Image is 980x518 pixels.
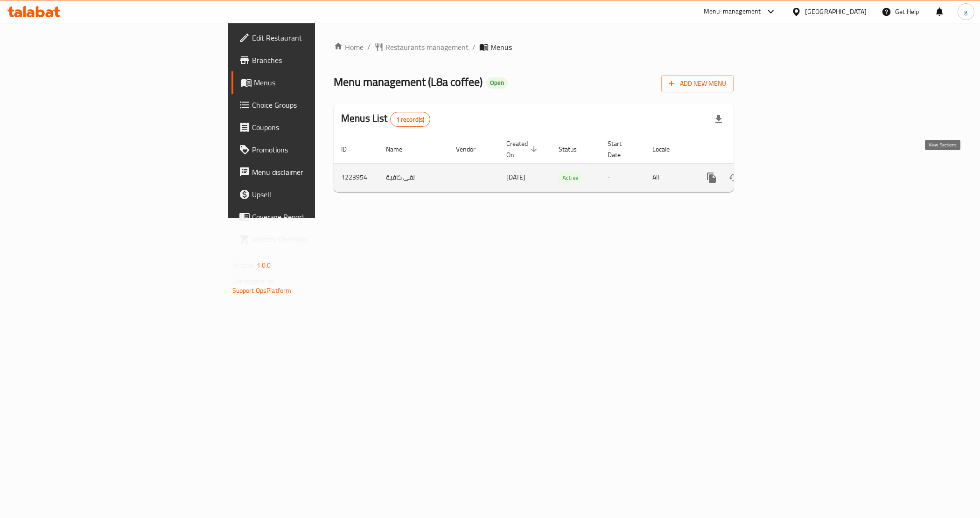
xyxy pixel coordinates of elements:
[506,138,540,160] span: Created On
[669,78,726,90] span: Add New Menu
[704,6,761,17] div: Menu-management
[231,94,392,116] a: Choice Groups
[600,163,645,192] td: -
[252,211,384,222] span: Coverage Report
[805,7,867,17] div: [GEOGRAPHIC_DATA]
[231,228,392,250] a: Grocery Checklist
[608,138,634,160] span: Start Date
[232,259,255,271] span: Version:
[231,116,392,138] a: Coupons
[559,173,582,183] span: Active
[456,144,488,155] span: Vendor
[334,71,483,92] span: Menu management ( L8a coffee )
[486,79,508,87] span: Open
[232,275,275,287] span: Get support on:
[645,163,693,192] td: All
[707,108,730,131] div: Export file
[693,135,798,164] th: Actions
[386,144,414,155] span: Name
[472,41,476,53] li: /
[232,284,292,297] a: Support.OpsPlatform
[231,27,392,49] a: Edit Restaurant
[252,32,384,43] span: Edit Restaurant
[652,144,682,155] span: Locale
[490,41,512,53] span: Menus
[252,166,384,178] span: Menu disclaimer
[661,75,734,92] button: Add New Menu
[334,135,798,192] table: enhanced table
[254,77,384,88] span: Menus
[252,189,384,200] span: Upsell
[231,138,392,161] a: Promotions
[231,206,392,228] a: Coverage Report
[252,122,384,133] span: Coupons
[390,112,431,127] div: Total records count
[231,49,392,71] a: Branches
[341,144,359,155] span: ID
[385,41,469,53] span: Restaurants management
[964,7,967,17] span: g
[374,41,469,53] a: Restaurants management
[700,166,723,189] button: more
[252,99,384,111] span: Choice Groups
[378,163,448,192] td: لقى كافية
[231,71,392,94] a: Menus
[506,171,525,183] span: [DATE]
[231,161,392,183] a: Menu disclaimer
[252,234,384,245] span: Grocery Checklist
[231,183,392,206] a: Upsell
[334,41,734,53] nav: breadcrumb
[341,111,430,127] h2: Menus List
[559,172,582,183] div: Active
[559,144,589,155] span: Status
[486,77,508,89] div: Open
[252,144,384,155] span: Promotions
[391,115,430,124] span: 1 record(s)
[252,55,384,66] span: Branches
[257,259,271,271] span: 1.0.0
